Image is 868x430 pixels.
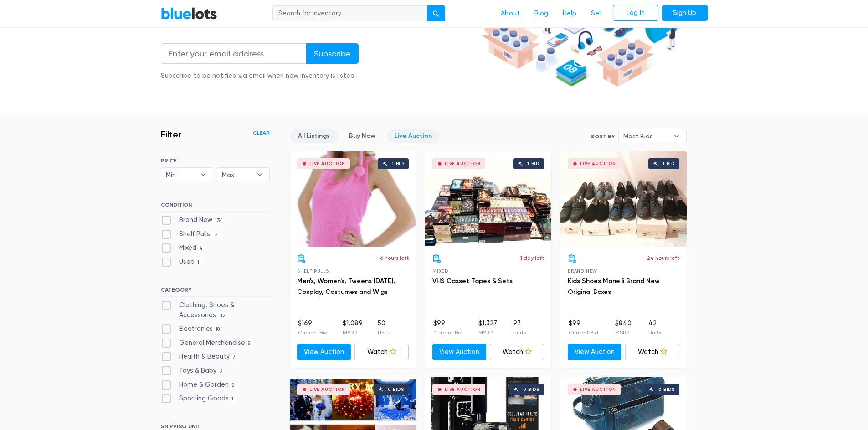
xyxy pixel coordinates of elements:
[297,268,329,273] span: Shelf Pulls
[523,387,539,392] div: 0 bids
[161,257,202,267] label: Used
[161,129,181,140] h3: Filter
[161,71,359,81] div: Subscribe to be notified via email when new inventory is listed.
[161,338,253,348] label: General Merchandise
[569,329,598,337] p: Current Bid
[527,5,555,22] a: Blog
[520,254,544,262] p: 1 day left
[298,329,328,337] p: Current Bid
[210,231,221,238] span: 12
[161,215,226,225] label: Brand New
[196,245,206,253] span: 4
[387,129,440,143] a: Live Auction
[433,329,463,337] p: Current Bid
[161,352,239,362] label: Health & Beauty
[378,329,390,337] p: Units
[166,168,196,182] span: Min
[648,319,661,337] li: 42
[493,5,527,22] a: About
[569,319,598,337] li: $99
[354,344,409,360] a: Watch
[161,157,270,164] h6: PRICE
[161,7,217,20] a: BlueLots
[615,319,632,337] li: $840
[648,329,661,337] p: Units
[309,162,345,166] div: Live Auction
[229,382,238,389] span: 2
[195,259,202,266] span: 1
[290,129,338,143] a: All Listings
[297,344,351,360] a: View Auction
[161,300,270,320] label: Clothing, Shoes & Accessories
[580,162,616,166] div: Live Auction
[161,43,307,64] input: Enter your email address
[222,168,252,182] span: Max
[527,162,539,166] div: 1 bid
[161,324,223,334] label: Electronics
[161,229,221,239] label: Shelf Pulls
[341,129,383,143] a: Buy Now
[433,319,463,337] li: $99
[478,319,497,337] li: $1,327
[432,344,487,360] a: View Auction
[290,151,416,247] a: Live Auction 1 bid
[658,387,675,392] div: 0 bids
[388,387,404,392] div: 0 bids
[625,344,679,360] a: Watch
[298,319,328,337] li: $169
[513,319,526,337] li: 97
[490,344,544,360] a: Watch
[662,5,708,21] a: Sign Up
[591,132,615,141] label: Sort By
[343,319,363,337] li: $1,089
[568,344,622,360] a: View Auction
[560,151,687,247] a: Live Auction 1 bid
[250,168,269,182] b: ▾
[432,277,513,285] a: VHS Casset Tapes & Sets
[613,5,658,21] a: Log In
[555,5,584,22] a: Help
[343,329,363,337] p: MSRP
[161,380,238,390] label: Home & Garden
[229,396,236,403] span: 1
[161,287,270,297] h6: CATEGORY
[663,162,675,166] div: 1 bid
[161,394,236,404] label: Sporting Goods
[513,329,526,337] p: Units
[378,319,390,337] li: 50
[580,387,616,392] div: Live Auction
[194,168,213,182] b: ▾
[306,43,359,64] input: Subscribe
[309,387,345,392] div: Live Auction
[445,162,481,166] div: Live Auction
[584,5,609,22] a: Sell
[245,340,253,347] span: 8
[647,254,679,262] p: 24 hours left
[216,368,225,375] span: 3
[212,217,226,224] span: 134
[623,129,669,143] span: Most Bids
[615,329,632,337] p: MSRP
[392,162,404,166] div: 1 bid
[161,202,270,212] h6: CONDITION
[478,329,497,337] p: MSRP
[425,151,551,247] a: Live Auction 1 bid
[297,277,395,296] a: Men's, Women's, Tweens [DATE], Cosplay, Costumes and Wigs
[380,254,409,262] p: 6 hours left
[272,5,427,22] input: Search for inventory
[445,387,481,392] div: Live Auction
[568,277,660,296] a: Kids Shoes Manelli Brand New Original Boxes
[216,312,229,319] span: 112
[230,354,239,361] span: 7
[161,243,206,253] label: Mixed
[667,129,686,143] b: ▾
[253,129,270,137] a: Clear
[161,366,225,376] label: Toys & Baby
[432,268,448,273] span: Mixed
[213,326,223,333] span: 18
[568,268,597,273] span: Brand New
